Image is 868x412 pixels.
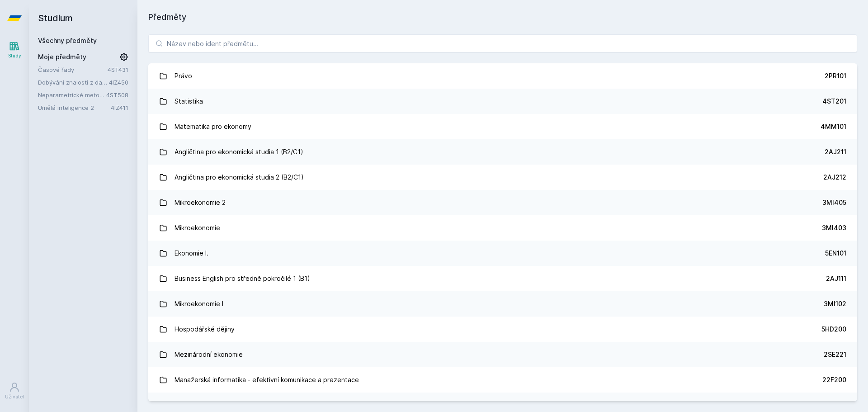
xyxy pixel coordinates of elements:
[175,320,235,338] div: Hospodářské dějiny
[824,299,846,308] div: 3MI102
[175,92,203,110] div: Statistika
[825,401,846,410] div: 1FU201
[822,375,846,384] div: 22F200
[822,223,846,232] div: 3MI403
[148,63,857,89] a: Právo 2PR101
[148,114,857,139] a: Matematika pro ekonomy 4MM101
[148,215,857,241] a: Mikroekonomie 3MI403
[825,249,846,258] div: 5EN101
[175,67,192,85] div: Právo
[5,393,24,400] div: Uživatel
[109,79,128,86] a: 4IZ450
[175,346,243,364] div: Mezinárodní ekonomie
[2,377,27,405] a: Uživatel
[825,147,846,156] div: 2AJ211
[38,65,108,74] a: Časové řady
[108,66,128,73] a: 4ST431
[148,266,857,291] a: Business English pro středně pokročilé 1 (B1) 2AJ111
[38,78,109,87] a: Dobývání znalostí z databází
[148,139,857,165] a: Angličtina pro ekonomická studia 1 (B2/C1) 2AJ211
[148,11,857,24] h1: Předměty
[821,122,846,131] div: 4MM101
[148,89,857,114] a: Statistika 4ST201
[148,241,857,266] a: Ekonomie I. 5EN101
[175,194,226,212] div: Mikroekonomie 2
[175,244,208,262] div: Ekonomie I.
[175,371,359,389] div: Manažerská informatika - efektivní komunikace a prezentace
[821,325,846,334] div: 5HD200
[822,97,846,106] div: 4ST201
[148,190,857,215] a: Mikroekonomie 2 3MI405
[175,270,310,288] div: Business English pro středně pokročilé 1 (B1)
[111,104,128,111] a: 4IZ411
[106,91,128,99] a: 4ST508
[148,34,857,52] input: Název nebo ident předmětu…
[175,295,223,313] div: Mikroekonomie I
[38,37,97,44] a: Všechny předměty
[2,36,27,64] a: Study
[148,317,857,342] a: Hospodářské dějiny 5HD200
[38,90,106,99] a: Neparametrické metody a analýzy přežívání
[175,143,303,161] div: Angličtina pro ekonomická studia 1 (B2/C1)
[822,198,846,207] div: 3MI405
[148,165,857,190] a: Angličtina pro ekonomická studia 2 (B2/C1) 2AJ212
[823,173,846,182] div: 2AJ212
[38,52,86,62] span: Moje předměty
[38,103,111,112] a: Umělá inteligence 2
[175,219,220,237] div: Mikroekonomie
[175,118,251,136] div: Matematika pro ekonomy
[175,168,304,186] div: Angličtina pro ekonomická studia 2 (B2/C1)
[8,52,21,59] div: Study
[148,367,857,393] a: Manažerská informatika - efektivní komunikace a prezentace 22F200
[825,71,846,81] div: 2PR101
[148,342,857,367] a: Mezinárodní ekonomie 2SE221
[824,350,846,359] div: 2SE221
[826,274,846,283] div: 2AJ111
[148,291,857,317] a: Mikroekonomie I 3MI102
